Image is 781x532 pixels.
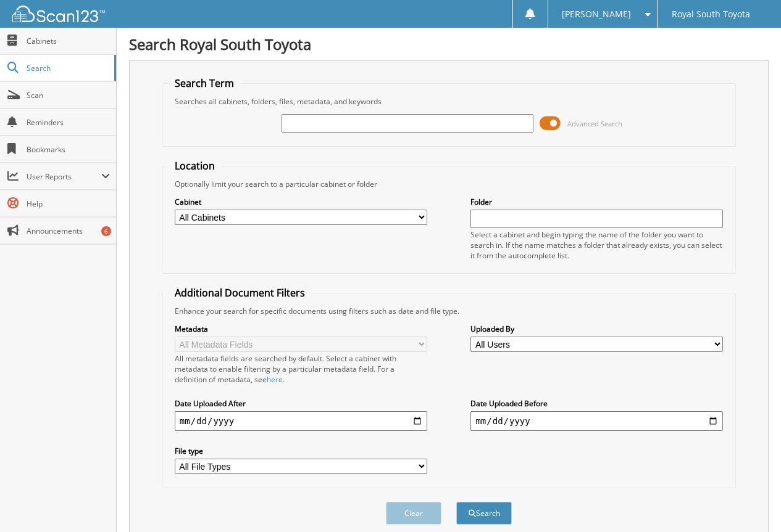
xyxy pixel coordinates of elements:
[267,374,283,385] a: here
[27,144,110,155] span: Bookmarks
[169,96,729,107] div: Searches all cabinets, folders, files, metadata, and keywords
[175,446,427,456] label: File type
[562,10,631,18] span: [PERSON_NAME]
[470,324,723,334] label: Uploaded By
[175,353,427,385] div: All metadata fields are searched by default. Select a cabinet with metadata to enable filtering b...
[169,159,221,173] legend: Location
[169,76,240,90] legend: Search Term
[175,411,427,431] input: start
[27,63,108,73] span: Search
[169,179,729,189] div: Optionally limit your search to a particular cabinet or folder
[386,502,441,525] button: Clear
[470,229,723,261] div: Select a cabinet and begin typing the name of the folder you want to search in. If the name match...
[169,306,729,316] div: Enhance your search for specific documents using filters such as date and file type.
[27,36,110,46] span: Cabinets
[672,10,750,18] span: Royal South Toyota
[456,502,512,525] button: Search
[101,226,111,236] div: 6
[470,398,723,409] label: Date Uploaded Before
[27,198,110,209] span: Help
[27,171,101,182] span: User Reports
[175,398,427,409] label: Date Uploaded After
[27,117,110,128] span: Reminders
[175,197,427,207] label: Cabinet
[567,119,622,128] span: Advanced Search
[169,286,311,300] legend: Additional Document Filters
[129,34,769,54] h1: Search Royal South Toyota
[470,197,723,207] label: Folder
[470,411,723,431] input: end
[12,6,105,22] img: scan123-logo-white.svg
[175,324,427,334] label: Metadata
[27,90,110,100] span: Scan
[27,226,110,236] span: Announcements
